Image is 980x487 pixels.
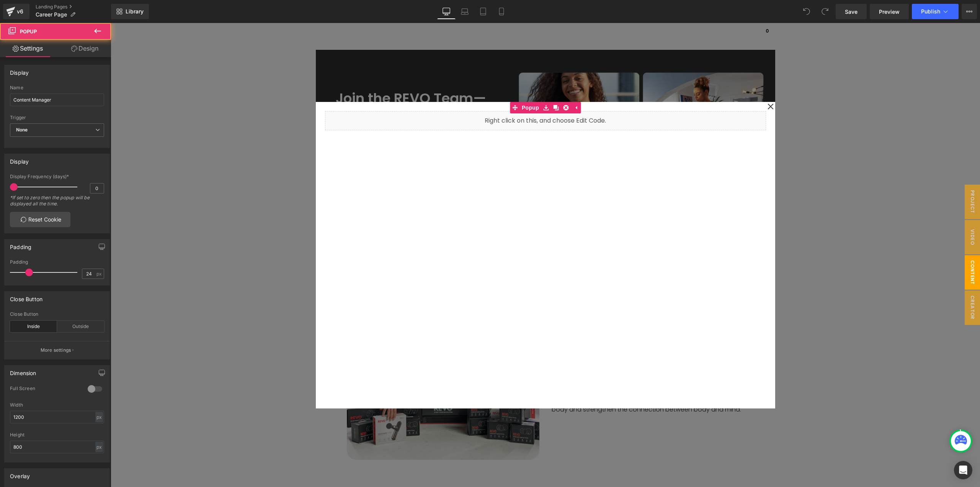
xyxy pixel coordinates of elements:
[962,4,977,19] button: More
[912,4,959,19] button: Publish
[36,11,67,18] span: Career Page
[817,4,833,19] button: Redo
[430,79,440,90] a: Save module
[16,127,28,133] b: None
[440,79,450,90] a: Clone Module
[460,79,470,90] a: Expand / Collapse
[3,4,29,19] a: v6
[10,312,104,317] div: Close Button
[10,259,104,265] div: Padding
[10,174,104,179] div: Display Frequency (days)*
[921,8,940,15] span: Publish
[10,212,70,227] a: Reset Cookie
[10,411,104,423] input: auto
[799,4,814,19] button: Undo
[10,85,104,90] div: Name
[839,197,869,231] span: Video Editor
[95,412,103,422] div: px
[10,321,57,332] div: Inside
[839,232,869,267] span: Content Manager
[41,347,71,354] p: More settings
[450,79,460,90] a: Delete Module
[36,4,111,10] a: Landing Pages
[10,441,104,453] input: auto
[20,28,37,34] span: Popup
[95,442,103,452] div: px
[10,402,104,408] div: Width
[10,154,29,165] div: Display
[126,8,144,15] span: Library
[409,79,430,90] span: Popup
[15,7,25,16] div: v6
[96,271,103,276] span: px
[10,385,80,394] div: Full Screen
[10,432,104,438] div: Height
[10,366,36,376] div: Dimension
[879,8,900,16] span: Preview
[10,239,31,250] div: Padding
[437,4,456,19] a: Desktop
[474,4,492,19] a: Tablet
[954,461,972,479] div: Open Intercom Messenger
[10,469,30,479] div: Overlay
[845,8,857,16] span: Save
[870,4,909,19] a: Preview
[839,162,869,196] span: Project manager
[57,321,104,332] div: Outside
[5,341,109,359] button: More settings
[111,4,149,19] a: New Library
[456,4,474,19] a: Laptop
[10,195,104,212] div: *If set to zero then the popup will be displayed all the time.​
[10,292,42,302] div: Close Button
[839,267,869,302] span: Creator Manager
[492,4,511,19] a: Mobile
[10,115,104,120] div: Trigger
[57,40,113,57] a: Design
[10,65,29,76] div: Display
